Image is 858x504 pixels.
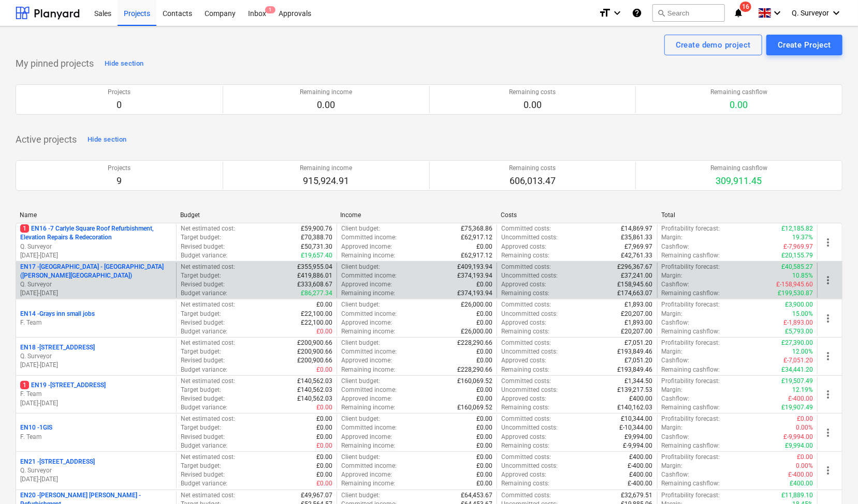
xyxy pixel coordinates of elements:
[297,263,332,271] p: £355,955.04
[20,224,29,233] span: 1
[788,470,813,479] p: £-400.00
[781,224,813,233] p: £12,185.82
[20,211,172,219] div: Name
[476,318,492,327] p: £0.00
[781,263,813,271] p: £40,585.27
[316,433,332,441] p: £0.00
[792,233,813,242] p: 19.37%
[599,7,611,19] i: format_size
[461,224,492,233] p: £75,368.86
[181,280,225,289] p: Revised budget :
[501,462,558,470] p: Uncommitted costs :
[265,6,275,13] span: 1
[501,415,551,423] p: Committed costs :
[661,211,813,219] div: Total
[657,9,665,17] span: search
[476,423,492,432] p: £0.00
[783,242,813,251] p: £-7,969.97
[783,433,813,441] p: £-9,994.00
[501,403,549,412] p: Remaining costs :
[796,423,813,432] p: 0.00%
[20,390,172,399] p: F. Team
[476,441,492,450] p: £0.00
[662,462,683,470] p: Margin :
[778,38,831,52] div: Create Project
[822,426,834,439] span: more_vert
[785,441,813,450] p: £9,994.00
[822,388,834,401] span: more_vert
[792,9,829,17] span: Q. Surveyor
[85,131,129,148] button: Hide section
[297,271,332,280] p: £419,886.01
[341,394,392,403] p: Approved income :
[501,339,551,347] p: Committed costs :
[181,318,225,327] p: Revised budget :
[501,433,546,441] p: Approved costs :
[476,347,492,356] p: £0.00
[501,271,558,280] p: Uncommitted costs :
[618,263,653,271] p: £296,367.67
[301,233,332,242] p: £70,388.70
[662,394,690,403] p: Cashflow :
[20,310,95,318] p: EN14 - Grays inn small jobs
[476,415,492,423] p: £0.00
[20,399,172,408] p: [DATE] - [DATE]
[181,470,225,479] p: Revised budget :
[297,347,332,356] p: £200,900.66
[108,175,130,187] p: 9
[778,289,813,298] p: £199,530.87
[20,381,29,389] span: 1
[625,356,653,365] p: £7,051.20
[181,263,235,271] p: Net estimated cost :
[341,377,380,386] p: Client budget :
[781,339,813,347] p: £27,390.00
[181,242,225,251] p: Revised budget :
[316,423,332,432] p: £0.00
[461,327,492,336] p: £26,000.00
[476,386,492,394] p: £0.00
[781,377,813,386] p: £19,507.49
[457,289,492,298] p: £374,193.94
[181,394,225,403] p: Revised budget :
[105,58,143,70] div: Hide section
[457,271,492,280] p: £374,193.94
[341,327,395,336] p: Remaining income :
[20,263,172,280] p: EN17 - [GEOGRAPHIC_DATA] - [GEOGRAPHIC_DATA] ([PERSON_NAME][GEOGRAPHIC_DATA])
[662,289,720,298] p: Remaining cashflow :
[662,433,690,441] p: Cashflow :
[501,423,558,432] p: Uncommitted costs :
[781,365,813,374] p: £34,441.20
[301,310,332,318] p: £22,100.00
[16,57,94,70] p: My pinned projects
[20,457,95,466] p: EN21 - [STREET_ADDRESS]
[662,415,720,423] p: Profitability forecast :
[662,403,720,412] p: Remaining cashflow :
[461,233,492,242] p: £62,917.12
[792,347,813,356] p: 12.00%
[710,99,767,111] p: 0.00
[20,361,172,370] p: [DATE] - [DATE]
[20,433,172,441] p: F. Team
[341,423,397,432] p: Committed income :
[20,466,172,475] p: Q. Surveyor
[180,211,332,219] div: Budget
[16,133,77,146] p: Active projects
[662,251,720,260] p: Remaining cashflow :
[301,224,332,233] p: £59,900.76
[301,289,332,298] p: £86,277.34
[20,423,172,441] div: EN10 -1GISF. Team
[792,271,813,280] p: 10.85%
[776,280,813,289] p: £-158,945.60
[341,339,380,347] p: Client budget :
[501,394,546,403] p: Approved costs :
[662,318,690,327] p: Cashflow :
[620,423,653,432] p: £-10,344.00
[341,271,397,280] p: Committed income :
[621,327,653,336] p: £20,207.00
[710,88,767,97] p: Remaining cashflow
[20,251,172,260] p: [DATE] - [DATE]
[501,327,549,336] p: Remaining costs :
[630,394,653,403] p: £400.00
[20,381,172,407] div: 1EN19 -[STREET_ADDRESS]F. Team[DATE]-[DATE]
[301,242,332,251] p: £50,731.30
